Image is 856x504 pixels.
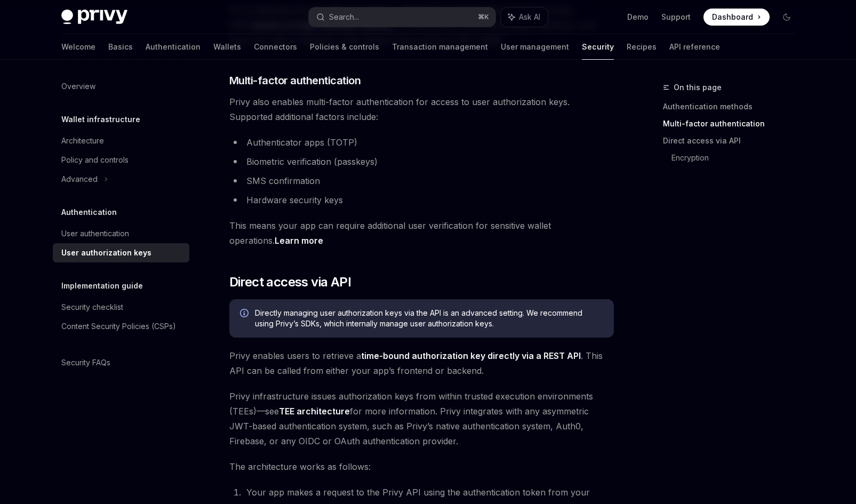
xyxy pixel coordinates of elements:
a: Demo [627,12,649,22]
span: Dashboard [712,12,753,22]
a: Basics [108,34,133,60]
a: Overview [53,77,189,96]
h5: Wallet infrastructure [61,113,140,126]
a: User authentication [53,224,189,243]
div: Security checklist [61,301,123,314]
img: dark logo [61,10,127,25]
h5: Implementation guide [61,279,143,292]
div: Policy and controls [61,154,129,166]
li: SMS confirmation [229,173,614,188]
span: This means your app can require additional user verification for sensitive wallet operations. [229,218,614,248]
a: Transaction management [392,34,488,60]
a: API reference [669,34,720,60]
a: User authorization keys [53,243,189,262]
span: Privy also enables multi-factor authentication for access to user authorization keys. Supported a... [229,94,614,124]
div: User authentication [61,227,129,240]
span: Directly managing user authorization keys via the API is an advanced setting. We recommend using ... [255,308,603,329]
div: Content Security Policies (CSPs) [61,320,176,333]
li: Hardware security keys [229,193,614,207]
a: Security FAQs [53,353,189,372]
span: On this page [674,81,722,94]
a: Policies & controls [310,34,379,60]
a: Connectors [254,34,297,60]
a: Multi-factor authentication [663,115,804,132]
span: Direct access via API [229,274,351,291]
a: TEE architecture [279,406,350,417]
span: Privy infrastructure issues authorization keys from within trusted execution environments (TEEs)—... [229,389,614,449]
a: Security [582,34,614,60]
a: Recipes [627,34,657,60]
a: Authentication [146,34,201,60]
span: ⌘ K [478,13,489,21]
li: Authenticator apps (TOTP) [229,135,614,150]
div: Advanced [61,173,98,186]
button: Ask AI [501,7,548,27]
strong: time-bound authorization key directly via a REST API [361,350,581,361]
li: Biometric verification (passkeys) [229,154,614,169]
div: Security FAQs [61,356,110,369]
div: Architecture [61,134,104,147]
a: Direct access via API [663,132,804,149]
span: Multi-factor authentication [229,73,361,88]
div: Search... [329,11,359,23]
a: Learn more [275,235,323,246]
a: Encryption [671,149,804,166]
button: Toggle dark mode [778,9,795,26]
div: User authorization keys [61,246,151,259]
a: Architecture [53,131,189,150]
a: Content Security Policies (CSPs) [53,317,189,336]
a: Wallets [213,34,241,60]
button: Search...⌘K [309,7,495,27]
a: Security checklist [53,298,189,317]
h5: Authentication [61,206,117,219]
span: The architecture works as follows: [229,459,614,474]
svg: Info [240,309,251,319]
a: Authentication methods [663,98,804,115]
span: Privy enables users to retrieve a . This API can be called from either your app’s frontend or bac... [229,348,614,378]
div: Overview [61,80,95,93]
a: Support [661,12,691,22]
a: Welcome [61,34,95,60]
a: Policy and controls [53,150,189,170]
span: Ask AI [519,12,540,22]
a: User management [501,34,569,60]
a: Dashboard [703,9,770,26]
